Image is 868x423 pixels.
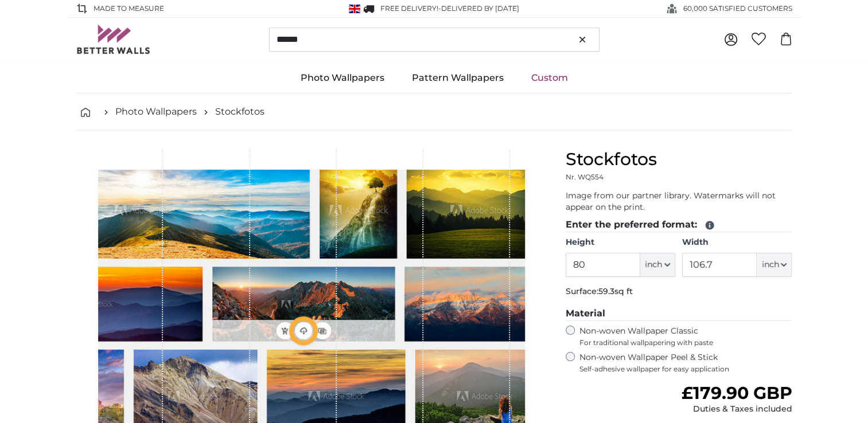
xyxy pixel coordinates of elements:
span: inch [761,259,779,271]
span: - [438,4,519,13]
a: Photo Wallpapers [115,105,197,119]
span: inch [645,259,662,271]
img: United Kingdom [349,5,360,13]
label: Height [566,237,675,248]
span: Nr. WQ554 [566,173,604,181]
button: inch [757,253,792,277]
span: FREE delivery! [380,4,438,13]
span: Made to Measure [94,3,164,14]
a: Custom [517,63,582,93]
a: Photo Wallpapers [287,63,398,93]
label: Non-woven Wallpaper Peel & Stick [579,352,792,374]
span: £179.90 GBP [681,382,792,404]
span: 60,000 SATISFIED CUSTOMERS [683,3,792,14]
span: Delivered by [DATE] [441,4,519,13]
button: inch [640,253,675,277]
span: 59.3sq ft [598,286,633,296]
h1: Stockfotos [566,149,792,170]
span: For traditional wallpapering with paste [579,338,792,347]
div: Duties & Taxes included [681,404,792,415]
label: Non-woven Wallpaper Classic [579,326,792,347]
label: Width [682,237,792,248]
p: Image from our partner library. Watermarks will not appear on the print. [566,190,792,213]
legend: Material [566,307,792,321]
nav: breadcrumbs [76,93,792,131]
a: Stockfotos [215,105,264,119]
a: Pattern Wallpapers [398,63,517,93]
span: Self-adhesive wallpaper for easy application [579,365,792,374]
p: Surface: [566,286,792,297]
img: Betterwalls [76,25,151,54]
legend: Enter the preferred format: [566,218,792,232]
